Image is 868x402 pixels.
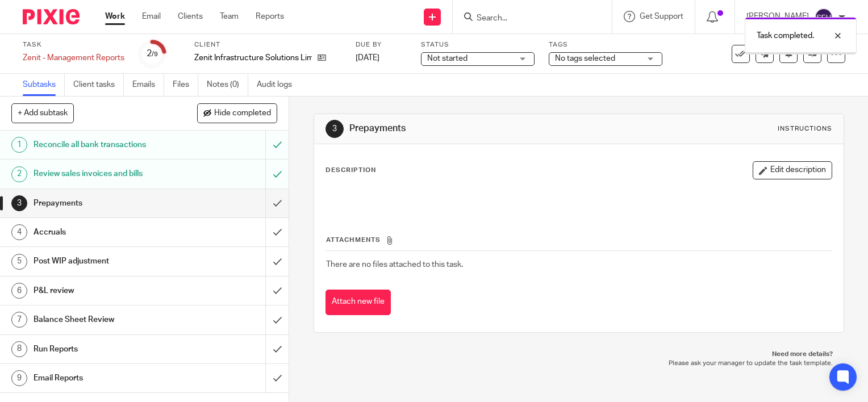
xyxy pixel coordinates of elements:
div: Zenit - Management Reports [23,52,124,64]
button: Attach new file [325,290,391,315]
a: Work [105,11,125,22]
h1: Accruals [34,224,181,241]
button: Edit description [753,161,832,179]
a: Clients [178,11,203,22]
a: Emails [132,74,164,96]
span: Not started [427,55,468,62]
a: Subtasks [23,74,65,96]
label: Status [421,40,535,49]
img: svg%3E [815,8,833,26]
label: Task [23,40,124,49]
div: Instructions [778,124,832,133]
p: Zenit Infrastructure Solutions Limited [194,52,312,64]
div: 3 [11,195,27,211]
div: 8 [11,341,27,357]
div: 3 [325,120,344,138]
h1: Reconcile all bank transactions [34,136,181,153]
label: Client [194,40,341,49]
label: Due by [356,40,407,49]
span: There are no files attached to this task. [326,261,463,269]
div: 2 [11,166,27,182]
p: Need more details? [325,350,833,359]
div: 1 [11,137,27,153]
a: Client tasks [73,74,124,96]
div: 2 [147,47,158,60]
a: Team [220,11,239,22]
h1: Post WIP adjustment [34,253,181,270]
h1: P&L review [34,282,181,299]
h1: Review sales invoices and bills [34,165,181,182]
p: Please ask your manager to update the task template. [325,359,833,368]
span: Attachments [326,237,381,243]
h1: Prepayments [349,123,603,135]
button: + Add subtask [11,103,74,123]
div: 4 [11,224,27,240]
span: [DATE] [356,54,379,62]
small: /9 [152,51,158,57]
div: 5 [11,254,27,270]
div: 9 [11,370,27,386]
a: Audit logs [257,74,301,96]
h1: Prepayments [34,195,181,212]
a: Email [142,11,161,22]
h1: Balance Sheet Review [34,311,181,328]
span: No tags selected [555,55,615,62]
a: Files [173,74,198,96]
div: 6 [11,283,27,299]
h1: Email Reports [34,370,181,387]
p: Task completed. [757,30,814,41]
a: Notes (0) [207,74,248,96]
h1: Run Reports [34,341,181,358]
span: Hide completed [214,109,271,118]
img: Pixie [23,9,80,24]
button: Hide completed [197,103,277,123]
p: Description [325,166,376,175]
div: 7 [11,312,27,328]
a: Reports [256,11,284,22]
